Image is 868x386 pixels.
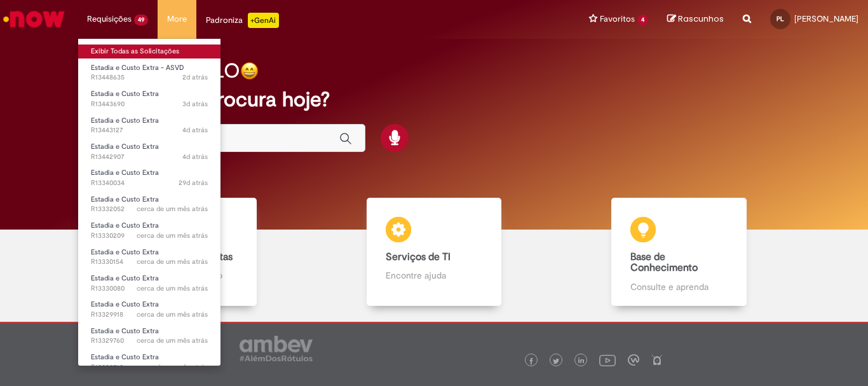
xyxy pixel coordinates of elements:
[91,63,184,72] span: Estadia e Custo Extra - ASVD
[91,273,159,283] span: Estadia e Custo Extra
[91,362,208,373] span: R13329710
[91,284,208,294] span: R13330080
[78,38,221,366] ul: Requisições
[528,358,534,364] img: logo_footer_facebook.png
[78,245,220,269] a: Aberto R13330154 : Estadia e Custo Extra
[311,198,556,306] a: Serviços de TI Encontre ajuda
[78,166,220,190] a: Aberto R13340034 : Estadia e Custo Extra
[182,72,208,82] time: 26/08/2025 14:26:37
[179,178,208,188] time: 31/07/2025 09:07:04
[651,354,663,366] img: logo_footer_naosei.png
[794,13,858,24] span: [PERSON_NAME]
[91,310,208,320] span: R13329918
[78,350,220,374] a: Aberto R13329710 : Estadia e Custo Extra
[628,354,639,366] img: logo_footer_workplace.png
[182,152,208,162] span: 4d atrás
[667,13,724,25] a: Rascunhos
[182,99,208,109] span: 3d atrás
[91,72,208,83] span: R13448635
[182,125,208,135] span: 4d atrás
[90,88,778,111] h2: O que você procura hoje?
[134,15,148,25] span: 49
[182,99,208,109] time: 25/08/2025 11:17:26
[137,257,208,266] span: cerca de um mês atrás
[91,300,159,309] span: Estadia e Custo Extra
[630,280,727,293] p: Consulte e aprenda
[678,13,724,25] span: Rascunhos
[182,152,208,162] time: 25/08/2025 09:05:33
[137,204,208,214] span: cerca de um mês atrás
[78,114,220,137] a: Aberto R13443127 : Estadia e Custo Extra
[553,358,559,364] img: logo_footer_twitter.png
[78,298,220,321] a: Aberto R13329918 : Estadia e Custo Extra
[578,357,585,365] img: logo_footer_linkedin.png
[137,362,208,372] span: cerca de um mês atrás
[637,15,648,25] span: 4
[91,125,208,135] span: R13443127
[630,251,698,275] b: Base de Conhecimento
[137,336,208,345] time: 28/07/2025 15:16:52
[1,6,67,32] img: ServiceNow
[91,178,208,188] span: R13340034
[240,62,259,80] img: happy-face.png
[137,284,208,293] span: cerca de um mês atrás
[182,125,208,135] time: 25/08/2025 09:46:21
[78,219,220,242] a: Aberto R13330209 : Estadia e Custo Extra
[78,272,220,295] a: Aberto R13330080 : Estadia e Custo Extra
[91,89,159,99] span: Estadia e Custo Extra
[78,324,220,348] a: Aberto R13329760 : Estadia e Custo Extra
[137,310,208,319] span: cerca de um mês atrás
[137,284,208,293] time: 28/07/2025 16:01:00
[137,362,208,372] time: 28/07/2025 15:09:40
[78,193,220,216] a: Aberto R13332052 : Estadia e Custo Extra
[91,152,208,162] span: R13442907
[599,352,616,368] img: logo_footer_youtube.png
[78,87,220,111] a: Aberto R13443690 : Estadia e Custo Extra
[182,72,208,82] span: 2d atrás
[91,168,159,177] span: Estadia e Custo Extra
[386,269,482,282] p: Encontre ajuda
[386,251,451,263] b: Serviços de TI
[179,178,208,188] span: 29d atrás
[600,13,635,25] span: Favoritos
[137,204,208,214] time: 29/07/2025 09:38:32
[137,336,208,345] span: cerca de um mês atrás
[78,45,220,59] a: Exibir Todas as Solicitações
[91,204,208,214] span: R13332052
[78,140,220,163] a: Aberto R13442907 : Estadia e Custo Extra
[67,198,311,306] a: Catálogo de Ofertas Abra uma solicitação
[137,231,208,240] time: 28/07/2025 16:17:35
[91,195,159,204] span: Estadia e Custo Extra
[557,198,801,306] a: Base de Conhecimento Consulte e aprenda
[248,13,279,28] p: +GenAi
[91,116,159,125] span: Estadia e Custo Extra
[91,336,208,346] span: R13329760
[137,257,208,266] time: 28/07/2025 16:10:51
[91,326,159,336] span: Estadia e Custo Extra
[240,336,313,361] img: logo_footer_ambev_rotulo_gray.png
[78,61,220,85] a: Aberto R13448635 : Estadia e Custo Extra - ASVD
[91,231,208,241] span: R13330209
[776,15,784,23] span: PL
[206,13,279,28] div: Padroniza
[87,13,132,25] span: Requisições
[91,247,159,257] span: Estadia e Custo Extra
[91,257,208,267] span: R13330154
[167,13,187,25] span: More
[91,221,159,230] span: Estadia e Custo Extra
[137,310,208,319] time: 28/07/2025 15:38:23
[91,142,159,151] span: Estadia e Custo Extra
[91,352,159,362] span: Estadia e Custo Extra
[91,99,208,109] span: R13443690
[137,231,208,240] span: cerca de um mês atrás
